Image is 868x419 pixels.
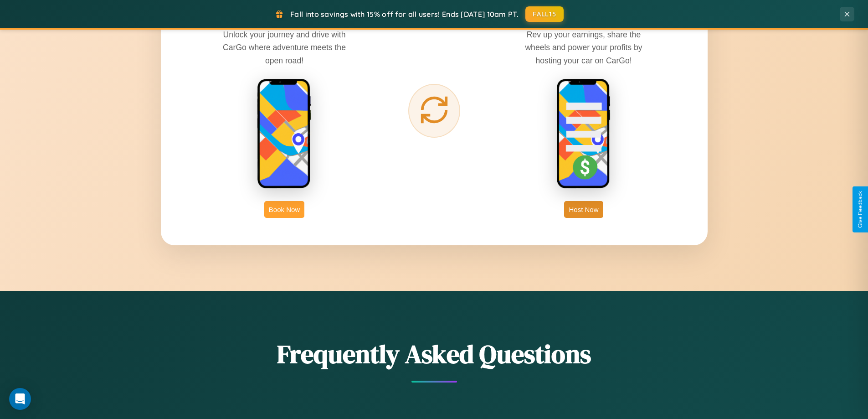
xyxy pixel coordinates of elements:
h2: Frequently Asked Questions [161,336,708,372]
button: Host Now [564,201,603,218]
div: Give Feedback [857,191,863,228]
p: Rev up your earnings, share the wheels and power your profits by hosting your car on CarGo! [515,28,652,67]
img: rent phone [257,78,312,190]
img: host phone [556,78,611,190]
button: FALL15 [525,6,564,22]
span: Fall into savings with 15% off for all users! Ends [DATE] 10am PT. [290,10,519,19]
button: Book Now [264,201,304,218]
div: Open Intercom Messenger [9,388,31,410]
p: Unlock your journey and drive with CarGo where adventure meets the open road! [216,28,353,67]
